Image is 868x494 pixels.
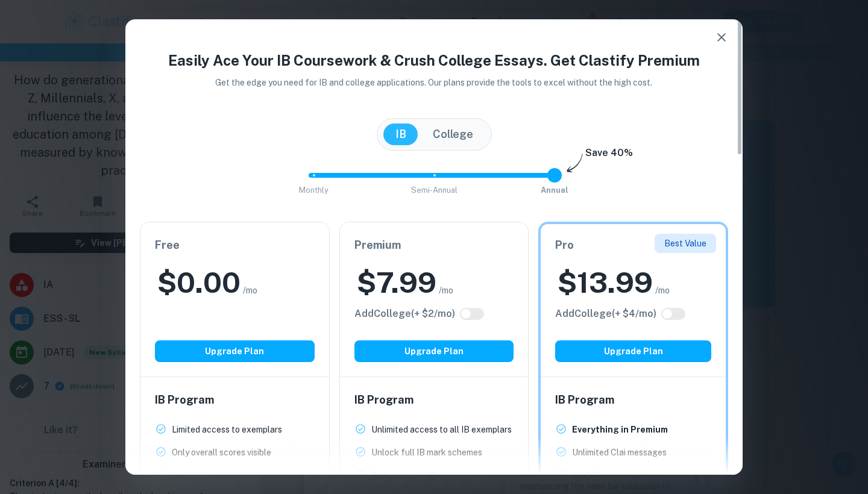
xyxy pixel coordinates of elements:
[655,284,670,297] span: /mo
[558,263,653,302] h2: $ 13.99
[664,237,706,250] p: Best Value
[383,123,418,145] button: IB
[354,392,514,408] h6: IB Program
[585,146,633,166] h6: Save 40%
[411,186,458,195] span: Semi-Annual
[140,49,728,71] h4: Easily Ace Your IB Coursework & Crush College Essays. Get Clastify Premium
[354,307,455,321] h6: Click to see all the additional College features.
[421,123,485,145] button: College
[555,340,711,362] button: Upgrade Plan
[172,423,282,436] p: Limited access to exemplars
[155,340,315,362] button: Upgrade Plan
[572,423,668,436] p: Everything in Premium
[354,340,514,362] button: Upgrade Plan
[199,76,670,89] p: Get the edge you need for IB and college applications. Our plans provide the tools to excel witho...
[155,392,315,408] h6: IB Program
[567,153,583,174] img: subscription-arrow.svg
[357,263,436,302] h2: $ 7.99
[354,237,514,254] h6: Premium
[555,237,711,254] h6: Pro
[439,284,453,297] span: /mo
[555,392,711,408] h6: IB Program
[371,423,512,436] p: Unlimited access to all IB exemplars
[243,284,257,297] span: /mo
[541,186,568,195] span: Annual
[155,237,315,254] h6: Free
[299,186,329,195] span: Monthly
[555,307,656,321] h6: Click to see all the additional College features.
[157,263,241,302] h2: $ 0.00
